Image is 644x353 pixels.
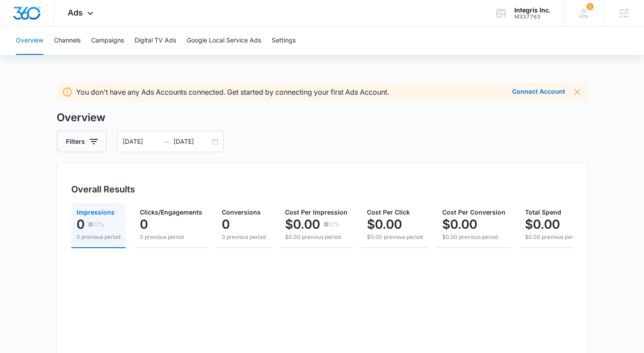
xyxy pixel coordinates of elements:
div: account name [514,7,551,14]
button: Overview [16,27,43,55]
div: notifications count [586,3,594,10]
span: Impressions [77,208,115,216]
span: Cost Per Conversion [442,208,505,216]
span: 1 [586,3,594,10]
p: $0.00 previous period [442,233,505,241]
p: $0.00 [285,217,320,231]
p: 0% [94,221,104,227]
button: Channels [54,27,81,55]
span: Cost Per Click [367,208,410,216]
p: 0 previous period [222,233,266,241]
input: End date [174,137,210,146]
p: 0 [140,217,148,231]
p: 0 previous period [140,233,202,241]
div: account id [514,14,551,20]
p: 0% [330,221,340,227]
button: Dismiss [572,87,582,97]
span: to [163,138,170,145]
h3: Overview [57,110,588,126]
span: Conversions [222,208,261,216]
button: Settings [272,27,296,55]
p: $0.00 [525,217,560,231]
input: Start date [123,137,159,146]
span: swap-right [163,138,170,145]
span: Cost Per Impression [285,208,347,216]
p: $0.00 [442,217,477,231]
span: Clicks/Engagements [140,208,202,216]
span: Ads [68,8,83,17]
button: Filters [57,131,107,152]
p: $0.00 [367,217,402,231]
p: 0 [77,217,85,231]
p: $0.00 previous period [525,233,581,241]
h3: Overall Results [71,183,135,196]
button: Digital TV Ads [135,27,176,55]
button: Connect Account [512,88,565,95]
button: Google Local Service Ads [187,27,261,55]
p: $0.00 previous period [285,233,347,241]
button: Campaigns [91,27,124,55]
p: You don't have any Ads Accounts connected. Get started by connecting your first Ads Account. [76,87,389,97]
p: $0.00 previous period [367,233,423,241]
p: 0 previous period [77,233,120,241]
p: 0 [222,217,230,231]
span: Total Spend [525,208,561,216]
